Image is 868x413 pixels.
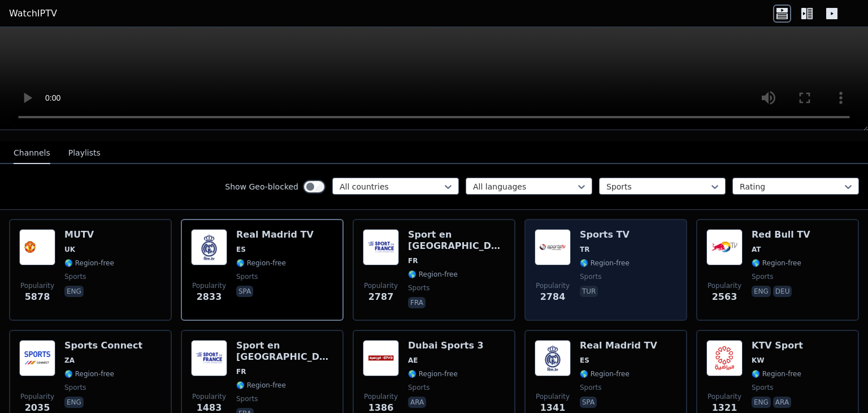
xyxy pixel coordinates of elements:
[580,383,601,392] span: sports
[191,340,227,376] img: Sport en France
[19,229,55,265] img: MUTV
[580,356,589,365] span: ES
[64,369,114,378] span: 🌎 Region-free
[364,392,398,401] span: Popularity
[408,356,418,365] span: AE
[363,340,399,376] img: Dubai Sports 3
[64,245,75,254] span: UK
[752,397,771,408] p: eng
[752,286,771,297] p: eng
[580,369,630,378] span: 🌎 Region-free
[236,286,253,297] p: spa
[20,281,54,290] span: Popularity
[752,229,810,240] h6: Red Bull TV
[408,297,426,308] p: fra
[236,340,333,363] h6: Sport en [GEOGRAPHIC_DATA]
[535,340,571,376] img: Real Madrid TV
[64,272,86,281] span: sports
[706,340,743,376] img: KTV Sport
[192,281,226,290] span: Popularity
[236,272,258,281] span: sports
[752,356,765,365] span: KW
[64,397,84,408] p: eng
[25,290,50,304] span: 5878
[773,286,792,297] p: deu
[708,392,741,401] span: Popularity
[752,369,801,378] span: 🌎 Region-free
[14,143,50,164] button: Channels
[20,392,54,401] span: Popularity
[773,397,791,408] p: ara
[580,259,630,268] span: 🌎 Region-free
[580,340,657,351] h6: Real Madrid TV
[708,281,741,290] span: Popularity
[580,397,597,408] p: spa
[236,245,246,254] span: ES
[236,381,286,390] span: 🌎 Region-free
[752,383,773,392] span: sports
[64,229,114,240] h6: MUTV
[64,340,142,351] h6: Sports Connect
[19,340,55,376] img: Sports Connect
[712,290,737,304] span: 2563
[580,245,589,254] span: TR
[408,340,484,351] h6: Dubai Sports 3
[408,369,458,378] span: 🌎 Region-free
[236,229,314,240] h6: Real Madrid TV
[64,383,86,392] span: sports
[706,229,743,265] img: Red Bull TV
[9,7,57,20] a: WatchIPTV
[408,283,429,292] span: sports
[68,143,101,164] button: Playlists
[368,290,394,304] span: 2787
[225,181,298,192] label: Show Geo-blocked
[236,394,258,403] span: sports
[535,229,571,265] img: Sports TV
[236,367,246,376] span: FR
[536,281,570,290] span: Popularity
[580,229,630,240] h6: Sports TV
[192,392,226,401] span: Popularity
[191,229,227,265] img: Real Madrid TV
[536,392,570,401] span: Popularity
[64,356,75,365] span: ZA
[408,383,429,392] span: sports
[363,229,399,265] img: Sport en France
[408,270,458,279] span: 🌎 Region-free
[580,286,598,297] p: tur
[364,281,398,290] span: Popularity
[197,290,222,304] span: 2833
[64,259,114,268] span: 🌎 Region-free
[408,397,426,408] p: ara
[580,272,601,281] span: sports
[408,256,418,265] span: FR
[752,340,803,351] h6: KTV Sport
[540,290,566,304] span: 2784
[752,272,773,281] span: sports
[236,259,286,268] span: 🌎 Region-free
[408,229,505,252] h6: Sport en [GEOGRAPHIC_DATA]
[64,286,84,297] p: eng
[752,259,801,268] span: 🌎 Region-free
[752,245,761,254] span: AT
